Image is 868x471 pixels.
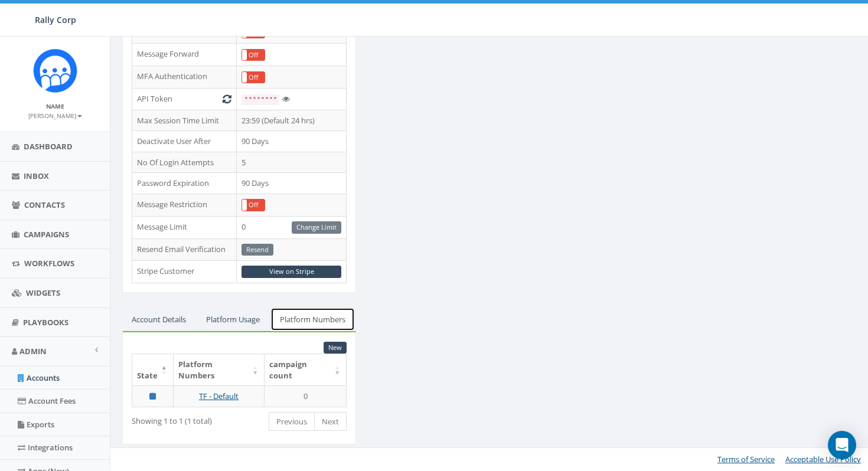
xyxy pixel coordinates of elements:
div: OnOff [242,71,265,84]
a: Platform Usage [197,308,269,332]
span: Contacts [24,199,65,210]
span: Rally Corp [35,14,76,25]
th: Platform Numbers: activate to sort column ascending [174,354,265,385]
td: 90 Days [237,173,347,194]
small: [PERSON_NAME] [28,112,82,120]
a: Acceptable Use Policy [785,454,861,465]
label: Off [242,199,265,211]
span: Inbox [24,171,49,181]
div: OnOff [242,49,265,61]
td: Deactivate User After [132,131,237,152]
a: [PERSON_NAME] [28,110,82,120]
td: Message Restriction [132,194,237,216]
a: Next [314,412,347,431]
td: 0 [237,216,347,238]
a: Previous [269,412,315,431]
td: Max Session Time Limit [132,110,237,131]
a: TF - Default [199,391,239,401]
label: Off [242,72,265,83]
a: Terms of Service [717,454,775,465]
span: Admin [19,346,47,356]
div: Open Intercom Messenger [828,431,856,459]
td: Resend Email Verification [132,238,237,261]
td: API Token [132,89,237,110]
small: Name [46,102,64,110]
i: Generate New Token [223,95,231,103]
td: 0 [265,385,347,407]
th: State: activate to sort column descending [132,354,174,385]
span: Campaigns [24,229,69,240]
th: campaign count: activate to sort column ascending [265,354,347,385]
span: Workflows [24,258,74,269]
a: Platform Numbers [270,308,355,332]
td: 23:59 (Default 24 hrs) [237,110,347,131]
a: New [324,342,347,354]
td: Password Expiration [132,173,237,194]
td: No Of Login Attempts [132,152,237,173]
td: MFA Authentication [132,66,237,89]
label: Off [242,50,265,61]
span: Playbooks [23,317,68,328]
td: Message Forward [132,44,237,66]
td: 90 Days [237,131,347,152]
a: View on Stripe [242,266,341,278]
a: Account Details [122,308,195,332]
td: Message Limit [132,216,237,238]
img: Icon_1.png [33,48,77,93]
span: Widgets [26,287,60,298]
span: Dashboard [24,141,73,152]
td: 5 [237,152,347,173]
div: OnOff [242,199,265,211]
div: Showing 1 to 1 (1 total) [132,411,211,427]
td: Stripe Customer [132,261,237,283]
